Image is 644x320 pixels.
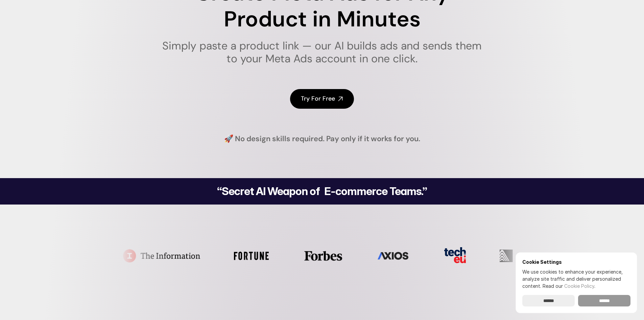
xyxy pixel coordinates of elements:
span: Read our . [543,283,595,289]
h2: “Secret AI Weapon of E-commerce Teams.” [200,186,445,197]
p: We use cookies to enhance your experience, analyze site traffic and deliver personalized content. [522,268,630,290]
h6: Cookie Settings [522,259,630,265]
a: Cookie Policy [564,283,594,289]
h4: 🚀 No design skills required. Pay only if it works for you. [224,134,420,144]
h1: Simply paste a product link — our AI builds ads and sends them to your Meta Ads account in one cl... [158,39,486,65]
a: Try For Free [290,89,354,108]
h4: Try For Free [301,94,335,103]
